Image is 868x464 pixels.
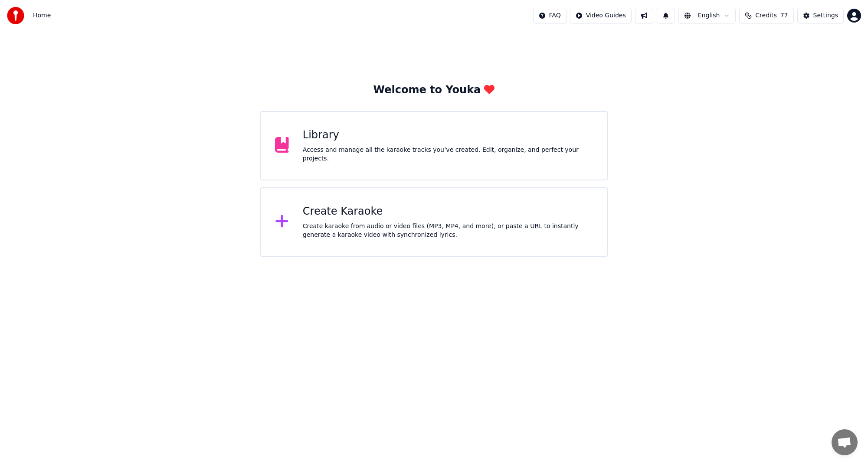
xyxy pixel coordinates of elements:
div: Welcome to Youka [373,83,495,97]
div: Create Karaoke [303,205,593,219]
button: Video Guides [570,8,632,23]
div: Library [303,128,593,142]
img: youka [7,7,24,24]
button: FAQ [533,8,567,23]
nav: breadcrumb [33,11,51,20]
button: Settings [797,8,844,23]
div: Open chat [832,429,858,455]
span: Home [33,11,51,20]
span: 77 [780,11,788,20]
div: Create karaoke from audio or video files (MP3, MP4, and more), or paste a URL to instantly genera... [303,222,593,239]
div: Access and manage all the karaoke tracks you’ve created. Edit, organize, and perfect your projects. [303,146,593,163]
span: Credits [755,11,776,20]
button: Credits77 [739,8,793,23]
div: Settings [813,11,838,20]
